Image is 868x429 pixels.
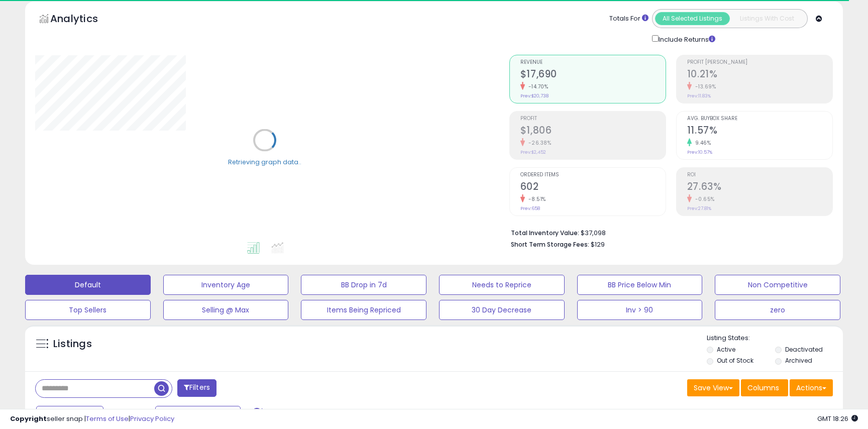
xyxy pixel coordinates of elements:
[707,334,842,343] p: Listing States:
[520,93,549,99] small: Prev: $20,738
[520,68,666,82] h2: $17,690
[520,125,666,138] h2: $1,806
[525,139,552,147] small: -26.38%
[687,379,739,396] button: Save View
[687,60,832,65] span: Profit [PERSON_NAME]
[155,406,241,423] button: Sep-01 - Sep-07
[25,275,151,295] button: Default
[687,116,832,122] span: Avg. Buybox Share
[692,195,715,203] small: -0.65%
[439,275,565,295] button: Needs to Reprice
[525,195,546,203] small: -8.51%
[692,83,716,90] small: -13.69%
[644,33,727,45] div: Include Returns
[687,93,711,99] small: Prev: 11.83%
[130,414,174,423] a: Privacy Policy
[687,68,832,82] h2: 10.21%
[520,181,666,194] h2: 602
[36,406,103,423] button: Last 7 Days
[520,149,546,155] small: Prev: $2,452
[785,345,823,354] label: Deactivated
[717,356,753,365] label: Out of Stock
[511,240,589,249] b: Short Term Storage Fees:
[163,300,289,320] button: Selling @ Max
[687,181,832,194] h2: 27.63%
[301,300,426,320] button: Items Being Repriced
[729,12,804,25] button: Listings With Cost
[511,229,579,237] b: Total Inventory Value:
[10,414,174,424] div: seller snap | |
[520,172,666,178] span: Ordered Items
[790,379,833,396] button: Actions
[577,275,703,295] button: BB Price Below Min
[747,383,779,393] span: Columns
[655,12,730,25] button: All Selected Listings
[228,157,301,166] div: Retrieving graph data..
[591,240,605,249] span: $129
[687,125,832,138] h2: 11.57%
[687,149,712,155] small: Prev: 10.57%
[525,83,549,90] small: -14.70%
[577,300,703,320] button: Inv > 90
[301,275,426,295] button: BB Drop in 7d
[163,275,289,295] button: Inventory Age
[53,337,92,351] h5: Listings
[717,345,735,354] label: Active
[817,414,858,423] span: 2025-09-15 18:26 GMT
[785,356,812,365] label: Archived
[715,275,840,295] button: Non Competitive
[520,205,540,211] small: Prev: 658
[25,300,151,320] button: Top Sellers
[687,172,832,178] span: ROI
[50,12,118,28] h5: Analytics
[609,14,648,24] div: Totals For
[511,226,825,238] li: $37,098
[520,116,666,122] span: Profit
[692,139,711,147] small: 9.46%
[86,414,129,423] a: Terms of Use
[10,414,47,423] strong: Copyright
[177,379,216,397] button: Filters
[715,300,840,320] button: zero
[439,300,565,320] button: 30 Day Decrease
[741,379,788,396] button: Columns
[520,60,666,65] span: Revenue
[687,205,711,211] small: Prev: 27.81%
